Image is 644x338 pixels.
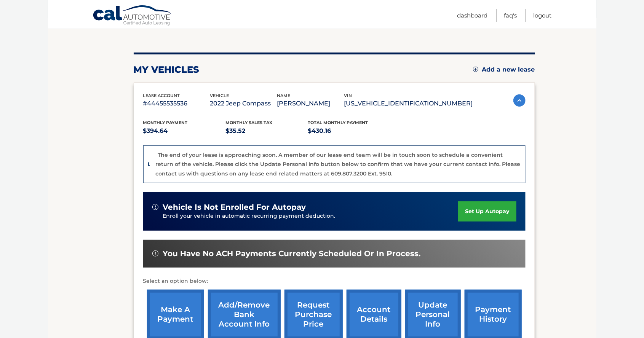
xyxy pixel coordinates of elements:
[458,201,516,222] a: set up autopay
[504,9,517,22] a: FAQ's
[210,93,229,98] span: vehicle
[308,126,391,136] p: $430.16
[143,126,226,136] p: $394.64
[344,93,352,98] span: vin
[344,98,473,109] p: [US_VEHICLE_IDENTIFICATION_NUMBER]
[143,277,526,286] p: Select an option below:
[473,67,478,72] img: add.svg
[225,120,272,125] span: Monthly sales Tax
[473,66,535,73] a: Add a new lease
[225,126,308,136] p: $35.52
[156,151,521,177] p: The end of your lease is approaching soon. A member of our lease end team will be in touch soon t...
[163,212,459,220] p: Enroll your vehicle in automatic recurring payment deduction.
[143,120,188,125] span: Monthly Payment
[457,9,488,22] a: Dashboard
[277,93,291,98] span: name
[163,249,421,258] span: You have no ACH payments currently scheduled or in process.
[152,250,158,257] img: alert-white.svg
[534,9,552,22] a: Logout
[308,120,368,125] span: Total Monthly Payment
[152,204,158,210] img: alert-white.svg
[93,5,173,27] a: Cal Automotive
[163,202,306,212] span: vehicle is not enrolled for autopay
[143,93,180,98] span: lease account
[277,98,344,109] p: [PERSON_NAME]
[210,98,277,109] p: 2022 Jeep Compass
[134,64,200,75] h2: my vehicles
[143,98,210,109] p: #44455535536
[513,94,526,107] img: accordion-active.svg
